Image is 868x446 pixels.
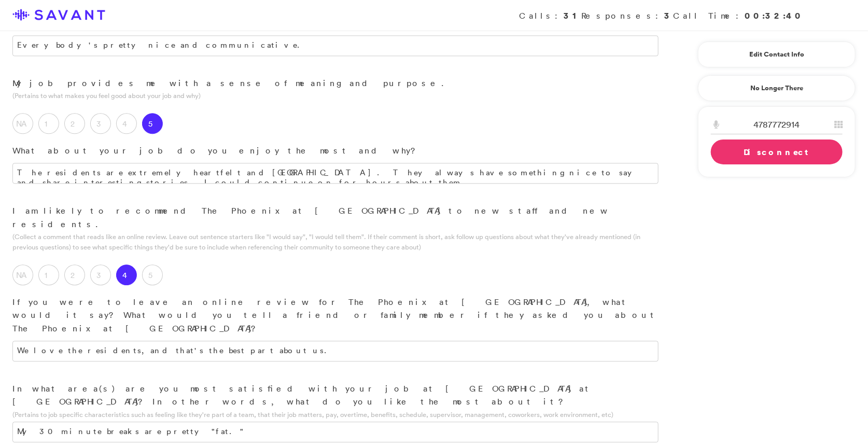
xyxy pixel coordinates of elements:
[12,232,659,252] p: (Collect a comment that reads like an online review. Leave out sentence starters like "I would sa...
[711,46,843,63] a: Edit Contact Info
[564,10,581,21] strong: 31
[12,264,33,285] label: NA
[116,113,137,134] label: 4
[142,113,163,134] label: 5
[116,264,137,285] label: 4
[12,113,33,134] label: NA
[12,410,659,420] p: (Pertains to job specific characteristics such as feeling like they're part of a team, that their...
[12,144,659,158] p: What about your job do you enjoy the most and why?
[12,77,659,90] p: My job provides me with a sense of meaning and purpose.
[12,382,659,409] p: In what area(s) are you most satisfied with your job at [GEOGRAPHIC_DATA] at [GEOGRAPHIC_DATA]? I...
[90,264,111,285] label: 3
[142,264,163,285] label: 5
[38,113,59,134] label: 1
[12,296,659,336] p: If you were to leave an online review for The Phoenix at [GEOGRAPHIC_DATA], what would it say? Wh...
[664,10,673,21] strong: 3
[12,91,659,101] p: (Pertains to what makes you feel good about your job and why)
[745,10,804,21] strong: 00:32:40
[698,75,856,101] a: No Longer There
[64,264,85,285] label: 2
[64,113,85,134] label: 2
[12,204,659,231] p: I am likely to recommend The Phoenix at [GEOGRAPHIC_DATA] to new staff and new residents.
[38,264,59,285] label: 1
[711,140,843,164] a: Disconnect
[90,113,111,134] label: 3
